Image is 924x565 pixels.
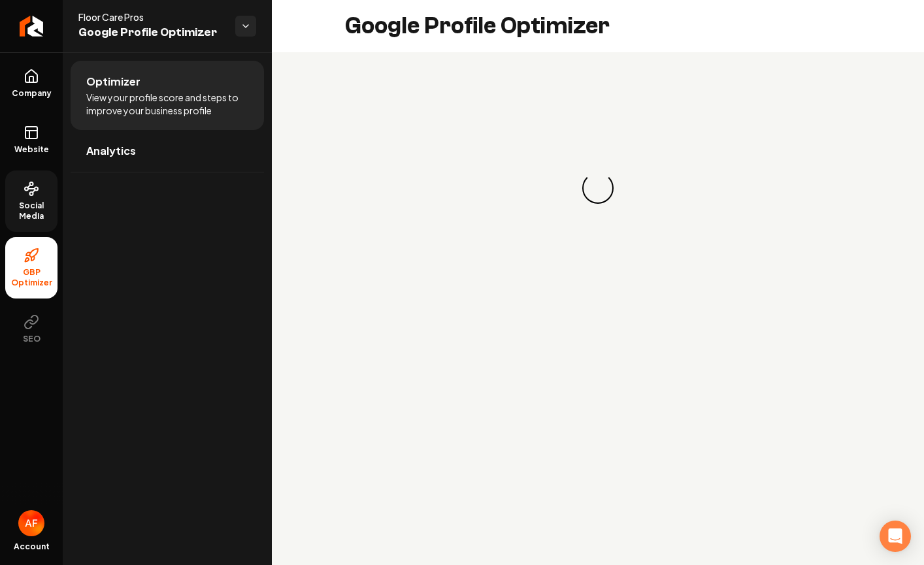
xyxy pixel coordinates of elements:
[86,74,140,89] span: Optimizer
[86,91,248,117] span: View your profile score and steps to improve your business profile
[5,170,58,232] a: Social Media
[5,267,58,288] span: GBP Optimizer
[5,114,58,165] a: Website
[345,13,610,39] h2: Google Profile Optimizer
[14,541,50,552] span: Account
[71,130,264,172] a: Analytics
[78,24,225,42] span: Google Profile Optimizer
[18,510,44,536] img: Avan Fahimi
[86,143,136,159] span: Analytics
[5,58,58,109] a: Company
[18,334,46,344] span: SEO
[5,201,58,221] span: Social Media
[7,88,57,99] span: Company
[580,170,617,207] div: Loading
[78,10,225,24] span: Floor Care Pros
[9,144,54,155] span: Website
[20,16,44,37] img: Rebolt Logo
[18,510,44,536] button: Open user button
[880,521,911,552] div: Open Intercom Messenger
[5,304,58,355] button: SEO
